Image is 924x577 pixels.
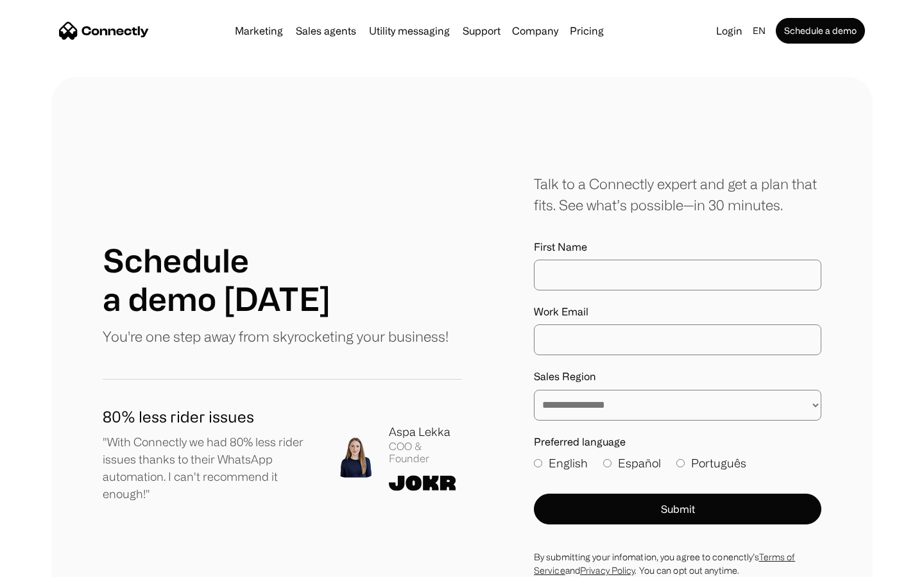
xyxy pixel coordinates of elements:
div: en [753,22,766,40]
a: Marketing [230,26,288,36]
div: Talk to a Connectly expert and get a plan that fits. See what’s possible—in 30 minutes. [534,173,821,215]
label: Sales Region [534,371,821,383]
a: Terms of Service [534,552,795,575]
p: "With Connectly we had 80% less rider issues thanks to their WhatsApp automation. I can't recomme... [103,433,314,503]
a: Login [711,22,748,40]
ul: Language list [26,555,77,573]
a: Pricing [565,26,609,36]
label: Español [603,455,661,472]
label: English [534,455,588,472]
input: Português [676,459,685,467]
p: You're one step away from skyrocketing your business! [103,326,449,347]
a: Privacy Policy [580,565,635,575]
label: Preferred language [534,436,821,448]
label: Work Email [534,306,821,318]
input: English [534,459,542,467]
div: Company [512,22,558,40]
div: By submitting your infomation, you agree to conenctly’s and . You can opt out anytime. [534,550,821,577]
h1: Schedule a demo [DATE] [103,241,330,318]
button: Submit [534,494,821,524]
label: Português [676,455,746,472]
a: Sales agents [291,26,361,36]
aside: Language selected: English [13,553,77,573]
a: Schedule a demo [776,18,865,44]
div: COO & Founder [389,440,462,465]
input: Español [603,459,612,467]
h1: 80% less rider issues [103,405,314,428]
a: Support [458,26,506,36]
div: Aspa Lekka [389,423,462,440]
a: Utility messaging [364,26,455,36]
label: First Name [534,241,821,253]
